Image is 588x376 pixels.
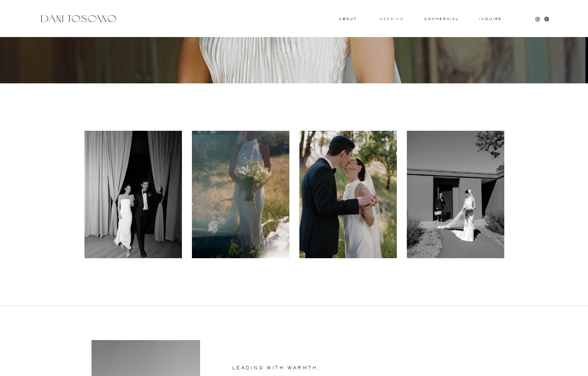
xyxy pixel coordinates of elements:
a: About [339,17,355,20]
a: wedding [379,17,403,20]
a: Inquire [479,17,502,21]
a: commercial [424,17,458,20]
h3: Leading with warmth, [232,366,416,372]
